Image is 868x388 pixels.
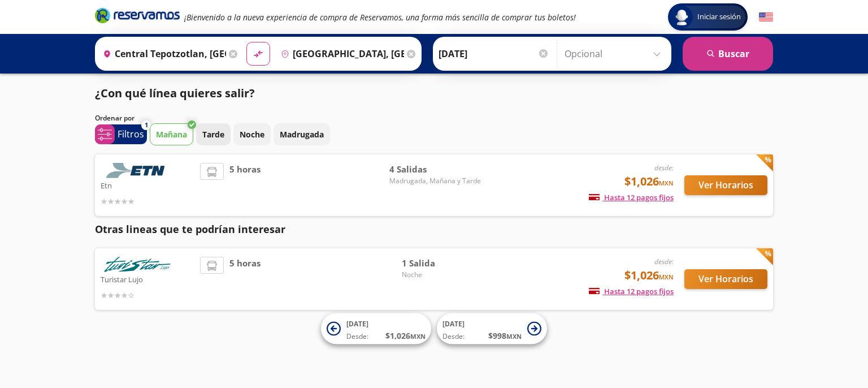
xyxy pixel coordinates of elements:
[389,163,481,176] span: 4 Salidas
[202,128,224,140] p: Tarde
[95,124,147,144] button: 1Filtros
[442,319,465,329] span: [DATE]
[488,330,522,342] span: $ 998
[184,12,576,23] em: ¡Bienvenido a la nueva experiencia de compra de Reservamos, una forma más sencilla de comprar tus...
[101,178,194,192] p: Etn
[759,10,773,24] button: English
[683,37,773,71] button: Buscar
[280,128,324,140] p: Madrugada
[402,270,481,280] span: Noche
[95,7,180,24] i: Brand Logo
[95,222,773,237] p: Otras lineas que te podrían interesar
[684,175,767,195] button: Ver Horarios
[346,331,368,342] span: Desde:
[389,176,481,186] span: Madrugada, Mañana y Tarde
[684,269,767,289] button: Ver Horarios
[101,163,174,178] img: Etn
[321,313,431,344] button: [DATE]Desde:$1,026MXN
[659,273,674,281] small: MXN
[101,272,194,286] p: Turistar Lujo
[229,163,261,208] span: 5 horas
[693,11,745,23] span: Iniciar sesión
[410,332,426,340] small: MXN
[98,40,226,68] input: Buscar Origen
[654,163,674,173] em: desde:
[346,319,368,329] span: [DATE]
[145,120,148,130] span: 1
[654,257,674,266] em: desde:
[437,313,547,344] button: [DATE]Desde:$998MXN
[229,257,261,301] span: 5 horas
[156,128,187,140] p: Mañana
[95,7,180,27] a: Brand Logo
[95,85,255,102] p: ¿Con qué línea quieres salir?
[118,127,144,141] p: Filtros
[276,40,404,68] input: Buscar Destino
[565,40,666,68] input: Opcional
[101,257,174,272] img: Turistar Lujo
[624,267,674,284] span: $1,026
[624,173,674,190] span: $1,026
[659,179,674,187] small: MXN
[150,123,193,145] button: Mañana
[274,123,330,145] button: Madrugada
[233,123,271,145] button: Noche
[385,330,426,342] span: $ 1,026
[95,113,134,123] p: Ordenar por
[589,286,674,296] span: Hasta 12 pagos fijos
[196,123,231,145] button: Tarde
[442,331,465,342] span: Desde:
[439,40,549,68] input: Elegir Fecha
[506,332,522,340] small: MXN
[589,192,674,202] span: Hasta 12 pagos fijos
[402,257,481,270] span: 1 Salida
[240,128,264,140] p: Noche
